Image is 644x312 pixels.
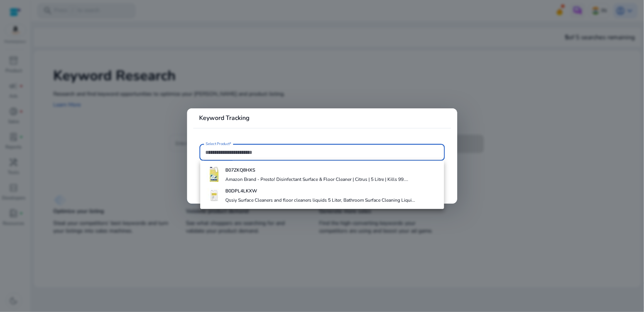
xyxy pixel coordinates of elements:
[206,167,222,182] img: 418s-q2FTwL._SS40_.jpg
[226,176,409,182] h4: Amazon Brand - Presto! Disinfectant Surface & Floor Cleaner | Citrus | 5 Litre | Kills 99....
[206,141,232,147] mat-label: Select Product*
[206,188,222,203] img: 31JgM2OZ2NL._SS40_.jpg
[226,188,257,194] b: B0DPL4LKXW
[199,114,250,122] b: Keyword Tracking
[226,167,255,173] b: B07ZKQ8HXS
[226,197,416,203] h4: Qssiy Surface Cleaners and floor cleaners liquids 5 Liter, Bathroom Surface Cleaning Liqui...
